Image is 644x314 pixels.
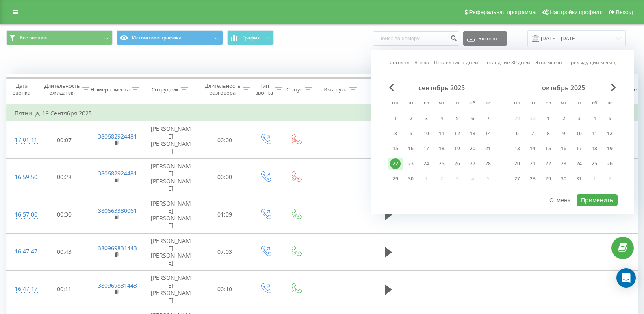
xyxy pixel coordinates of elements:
[605,113,615,124] div: 5
[540,128,556,140] div: ср 8 окт. 2025 г.
[550,9,603,15] span: Настройки профиля
[574,113,584,124] div: 3
[403,173,418,185] div: вт 30 сент. 2025 г.
[205,82,241,96] div: Длительность разговора
[558,173,569,184] div: 30
[390,128,401,139] div: 8
[543,128,553,139] div: 8
[465,128,480,140] div: сб 13 сент. 2025 г.
[556,113,571,125] div: чт 2 окт. 2025 г.
[556,128,571,140] div: чт 9 окт. 2025 г.
[574,158,584,169] div: 24
[434,128,449,140] div: чт 11 сент. 2025 г.
[511,97,523,110] abbr: понедельник
[527,97,539,110] abbr: вторник
[199,121,250,159] td: 00:00
[286,86,303,93] div: Статус
[543,158,553,169] div: 22
[434,58,478,66] a: Последние 7 дней
[405,173,416,184] div: 30
[388,128,403,140] div: пн 8 сент. 2025 г.
[571,158,587,170] div: пт 24 окт. 2025 г.
[602,113,618,125] div: вс 5 окт. 2025 г.
[449,113,465,125] div: пт 5 сент. 2025 г.
[480,158,496,170] div: вс 28 сент. 2025 г.
[390,113,401,124] div: 1
[587,128,602,140] div: сб 11 окт. 2025 г.
[421,143,432,154] div: 17
[577,194,618,206] button: Применить
[567,58,616,66] a: Предыдущий месяц
[602,143,618,155] div: вс 19 окт. 2025 г.
[403,158,418,170] div: вт 23 сент. 2025 г.
[98,169,137,177] a: 380682924481
[323,86,347,93] div: Имя пула
[480,143,496,155] div: вс 21 сент. 2025 г.
[512,128,523,139] div: 6
[117,30,223,45] button: Источники трафика
[589,113,600,124] div: 4
[574,173,584,184] div: 31
[463,31,507,46] button: Экспорт
[616,268,636,288] div: Open Intercom Messenger
[611,84,616,91] span: Next Month
[452,158,462,169] div: 26
[436,158,447,169] div: 25
[39,121,90,159] td: 00:07
[98,282,137,289] a: 380969831443
[602,128,618,140] div: вс 12 окт. 2025 г.
[512,143,523,154] div: 13
[434,113,449,125] div: чт 4 сент. 2025 г.
[98,132,137,140] a: 380682924481
[436,128,447,139] div: 11
[571,128,587,140] div: пт 10 окт. 2025 г.
[465,158,480,170] div: сб 27 сент. 2025 г.
[543,173,553,184] div: 29
[449,143,465,155] div: пт 19 сент. 2025 г.
[589,128,600,139] div: 11
[589,143,600,154] div: 18
[587,158,602,170] div: сб 25 окт. 2025 г.
[556,173,571,185] div: чт 30 окт. 2025 г.
[482,97,494,110] abbr: воскресенье
[543,113,553,124] div: 1
[571,113,587,125] div: пт 3 окт. 2025 г.
[405,158,416,169] div: 23
[20,35,47,41] span: Все звонки
[403,128,418,140] div: вт 9 сент. 2025 г.
[390,143,401,154] div: 15
[510,158,525,170] div: пн 20 окт. 2025 г.
[418,143,434,155] div: ср 17 сент. 2025 г.
[574,143,584,154] div: 17
[143,233,199,271] td: [PERSON_NAME] [PERSON_NAME]
[434,143,449,155] div: чт 18 сент. 2025 г.
[199,159,250,196] td: 00:00
[540,113,556,125] div: ср 1 окт. 2025 г.
[388,84,496,92] div: сентябрь 2025
[483,58,530,66] a: Последние 30 дней
[451,97,463,110] abbr: пятница
[403,143,418,155] div: вт 16 сент. 2025 г.
[467,128,478,139] div: 13
[420,97,432,110] abbr: среда
[465,113,480,125] div: сб 6 сент. 2025 г.
[143,121,199,159] td: [PERSON_NAME] [PERSON_NAME]
[467,113,478,124] div: 6
[390,158,401,169] div: 22
[558,113,569,124] div: 2
[587,113,602,125] div: сб 4 окт. 2025 г.
[466,97,479,110] abbr: суббота
[15,207,31,223] div: 16:57:00
[527,128,538,139] div: 7
[6,30,113,45] button: Все звонки
[510,143,525,155] div: пн 13 окт. 2025 г.
[512,173,523,184] div: 27
[44,82,80,96] div: Длительность ожидания
[98,244,137,252] a: 380969831443
[91,86,130,93] div: Номер клиента
[421,158,432,169] div: 24
[527,143,538,154] div: 14
[436,143,447,154] div: 18
[525,158,540,170] div: вт 21 окт. 2025 г.
[436,113,447,124] div: 4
